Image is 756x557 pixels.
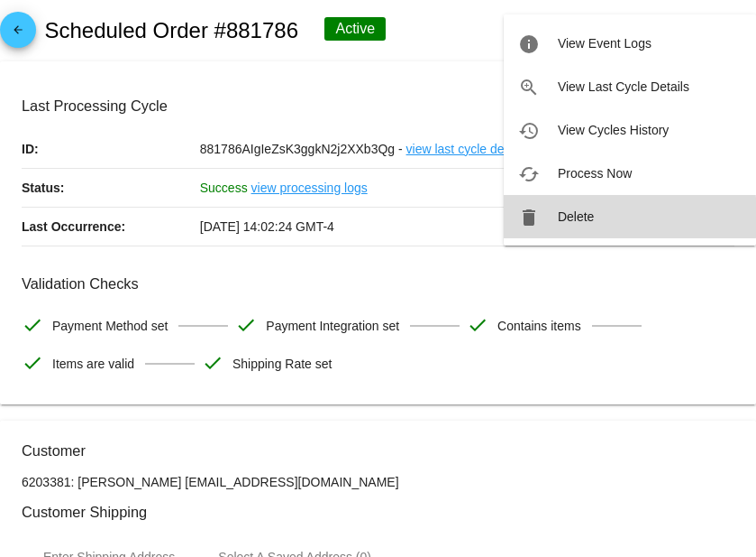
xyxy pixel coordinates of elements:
mat-icon: cached [518,163,540,185]
span: View Last Cycle Details [558,79,689,94]
span: View Cycles History [558,123,669,137]
mat-icon: zoom_in [518,77,540,98]
mat-icon: delete [518,207,540,228]
span: View Event Logs [558,36,651,51]
mat-icon: info [518,33,540,55]
span: Process Now [558,166,632,181]
span: Delete [558,209,594,224]
mat-icon: history [518,120,540,142]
